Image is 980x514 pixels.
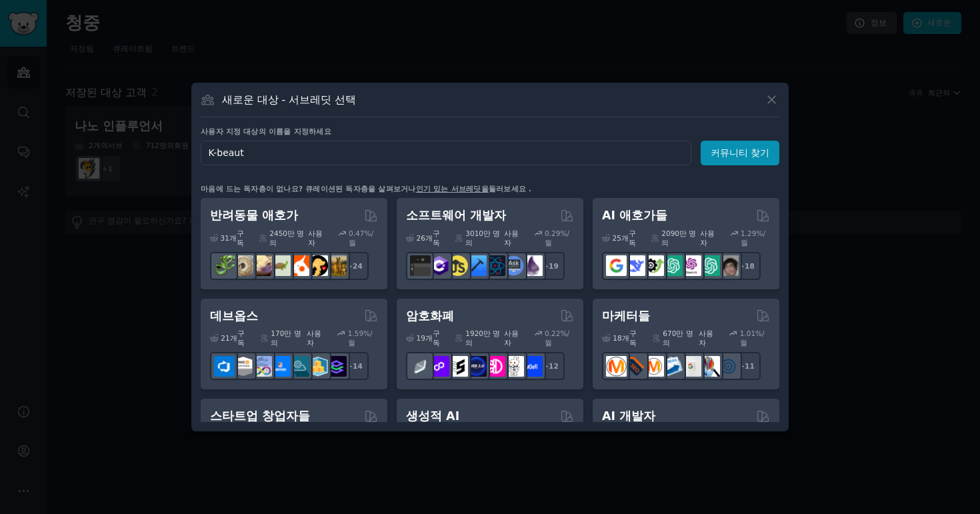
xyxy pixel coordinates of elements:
font: 스타트업 창업자들 [210,409,310,423]
img: 오픈AIDev [681,255,701,276]
font: 11 [745,362,755,370]
img: 개 품종 [326,255,347,276]
font: 데브옵스 [210,309,258,323]
font: 19 [417,334,425,342]
font: 사용자 [504,229,519,247]
img: 에스테커 [447,356,468,377]
font: 구독 [237,229,244,247]
font: 구독 [629,329,637,347]
font: 사용자 [307,329,321,347]
img: 자바스크립트를 배우다 [447,255,468,276]
font: 사용자 [700,229,715,247]
img: 왕관앵무 [289,255,309,276]
font: 21 [221,334,229,342]
img: aws_cdk [307,356,328,377]
font: 마케터들 [602,309,650,323]
img: 디파이블록체인 [485,356,505,377]
font: 0.22 [545,329,560,337]
img: 도커_데브옵스 [251,356,272,377]
font: 0.29 [545,229,560,237]
font: 구독 [629,229,636,247]
font: 반려동물 애호가 [210,209,298,222]
font: 19 [549,262,559,270]
img: 애스크마케팅 [643,356,664,377]
img: 볼파이톤 [233,255,253,276]
font: 사용자 지정 대상의 이름을 지정하세요 [201,127,331,135]
font: 18 [613,334,621,342]
font: 26 [417,234,425,242]
button: 커뮤니티 찾기 [701,141,779,165]
font: %/월 [349,229,373,247]
img: 씨샤프 [429,255,449,276]
img: 딥시크 [625,255,645,276]
font: 3010만 명의 [465,229,500,247]
img: 인공지능 [718,255,739,276]
img: AWS 인증 전문가 [233,356,253,377]
img: 콘텐츠 마케팅 [606,356,627,377]
font: 개 [425,334,433,342]
img: 거북이 [270,255,291,276]
font: 새로운 대상 - 서브레딧 선택 [222,93,357,106]
img: 구글제미니AI [606,255,627,276]
font: AI 개발자 [602,409,655,423]
font: 개 [622,334,629,342]
font: 12 [549,362,559,370]
font: 개 [229,234,237,242]
img: 리액트네이티브 [485,255,505,276]
img: 펫어드바이스 [307,255,328,276]
img: chatgpt_prompts_ [699,255,720,276]
img: 데피_ [522,356,543,377]
font: 구독 [433,229,440,247]
img: 엘릭서 [522,255,543,276]
img: 플랫폼 엔지니어링 [289,356,309,377]
font: 14 [353,362,363,370]
img: 플랫폼 엔지니어 [326,356,347,377]
font: 사용자 [308,229,323,247]
font: 둘러보세요 . [489,185,531,193]
img: 이메일 마케팅 [662,356,683,377]
font: 25 [613,234,621,242]
font: 0.47 [349,229,364,237]
font: 2450만 명의 [269,229,304,247]
img: DevOpsLinks [270,356,291,377]
img: 웹3 [466,356,487,377]
img: 온라인마케팅 [718,356,739,377]
img: 에쓰파이낸스 [410,356,431,377]
font: 670만 명의 [663,329,693,347]
font: %/월 [740,329,765,347]
font: %/월 [741,229,765,247]
font: 개 [425,234,433,242]
font: %/월 [545,329,569,347]
font: 31 [221,234,229,242]
img: 파충류학 [214,255,235,276]
font: 24 [353,262,363,270]
font: 생성적 AI [406,409,459,423]
font: 1920만 명의 [465,329,500,347]
font: 1.29 [741,229,756,237]
font: 사용자 [504,329,519,347]
img: 소프트웨어 [410,255,431,276]
img: AItools카탈로그 [643,255,664,276]
img: chatgpt_prompt디자인 [662,255,683,276]
font: %/월 [545,229,569,247]
img: 레오파드게코 [251,255,272,276]
font: 개 [230,334,237,342]
img: 0x폴리곤 [429,356,449,377]
img: 크립토뉴스 [503,356,524,377]
img: 빅서 [625,356,645,377]
font: 소프트웨어 개발자 [406,209,506,222]
img: iOS 프로그래밍 [466,255,487,276]
font: 170만 명의 [271,329,301,347]
font: 2090만 명의 [661,229,696,247]
img: azuredevops [214,356,235,377]
a: 인기 있는 서브레딧을 [416,185,489,193]
font: 개 [621,234,629,242]
img: 마케팅연구 [699,356,720,377]
font: 구독 [237,329,245,347]
font: 1.01 [740,329,755,337]
font: 사용자 [699,329,713,347]
font: 마음에 드는 독자층이 없나요? 큐레이션된 독자층을 살펴보거나 [201,185,416,193]
font: 암호화폐 [406,309,454,323]
font: 1.59 [348,329,363,337]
